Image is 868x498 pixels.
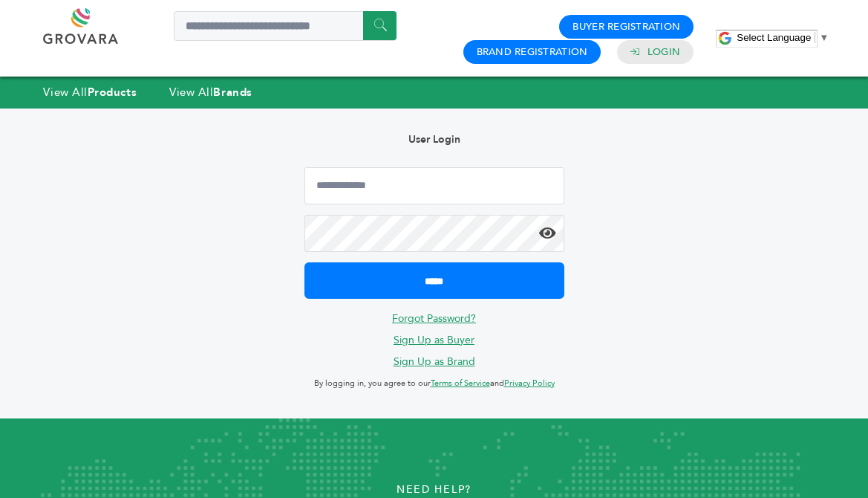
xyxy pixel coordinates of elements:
[394,333,474,347] a: Sign Up as Buyer
[394,355,475,369] a: Sign Up as Brand
[304,215,564,252] input: Password
[477,45,588,59] a: Brand Registration
[169,85,252,100] a: View AllBrands
[304,167,564,204] input: Email Address
[647,45,680,59] a: Login
[43,85,137,100] a: View AllProducts
[408,132,460,146] b: User Login
[174,11,397,41] input: Search a product or brand...
[819,32,829,43] span: ▼
[572,20,680,33] a: Buyer Registration
[88,85,137,100] strong: Products
[737,32,811,43] span: Select Language
[392,311,476,326] a: Forgot Password?
[815,32,815,43] span: ​
[431,378,490,389] a: Terms of Service
[304,375,564,392] p: By logging in, you agree to our and
[213,85,252,100] strong: Brands
[737,32,829,43] a: Select Language​
[504,378,555,389] a: Privacy Policy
